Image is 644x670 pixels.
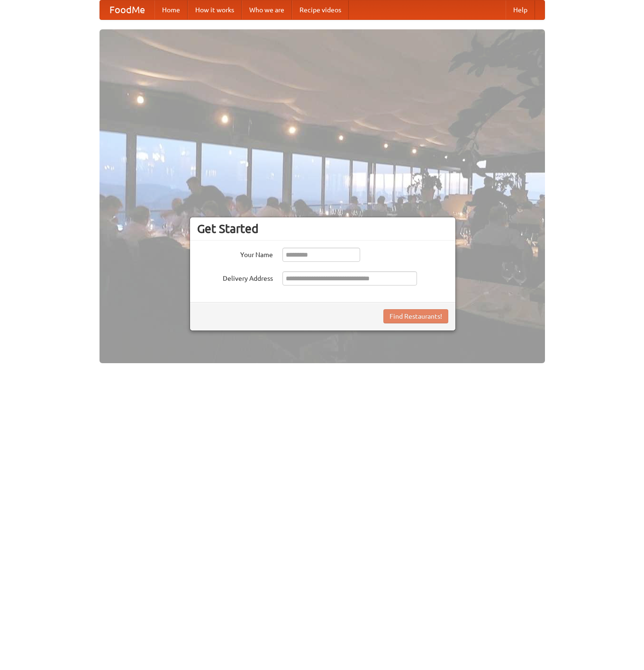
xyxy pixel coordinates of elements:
[197,222,448,236] h3: Get Started
[197,271,273,283] label: Delivery Address
[100,0,154,19] a: FoodMe
[197,248,273,259] label: Your Name
[383,309,448,323] button: Find Restaurants!
[506,0,535,19] a: Help
[242,0,292,19] a: Who we are
[154,0,188,19] a: Home
[188,0,242,19] a: How it works
[292,0,349,19] a: Recipe videos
